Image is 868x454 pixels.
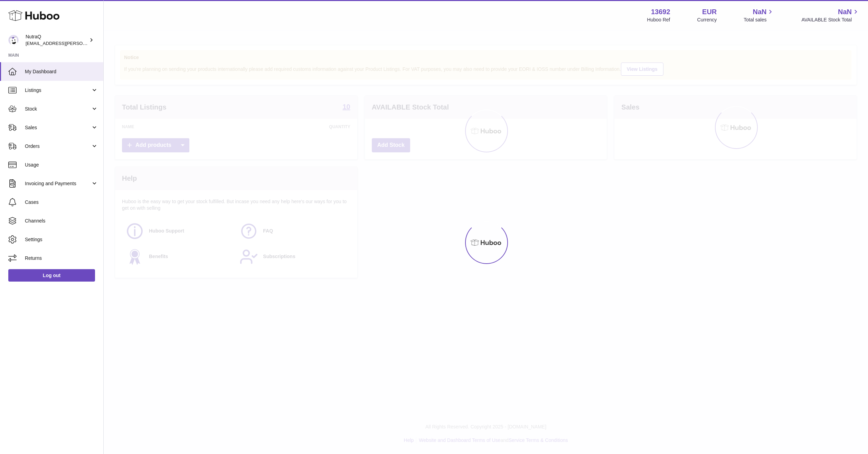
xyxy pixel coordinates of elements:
[25,143,91,150] span: Orders
[744,7,774,23] a: NaN Total sales
[744,17,774,23] span: Total sales
[838,7,852,17] span: NaN
[25,106,91,112] span: Stock
[25,199,98,206] span: Cases
[702,7,717,17] strong: EUR
[25,68,98,75] span: My Dashboard
[25,218,98,224] span: Channels
[26,40,139,46] span: [EMAIL_ADDRESS][PERSON_NAME][DOMAIN_NAME]
[26,34,88,47] div: NutraQ
[697,17,717,23] div: Currency
[25,162,98,168] span: Usage
[801,7,860,23] a: NaN AVAILABLE Stock Total
[801,17,860,23] span: AVAILABLE Stock Total
[25,124,91,131] span: Sales
[647,17,670,23] div: Huboo Ref
[25,236,98,243] span: Settings
[651,7,670,17] strong: 13692
[753,7,766,17] span: NaN
[25,255,98,262] span: Returns
[8,35,19,45] img: odd.nordahl@nutraq.com
[8,269,95,282] a: Log out
[25,180,91,187] span: Invoicing and Payments
[25,87,91,94] span: Listings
